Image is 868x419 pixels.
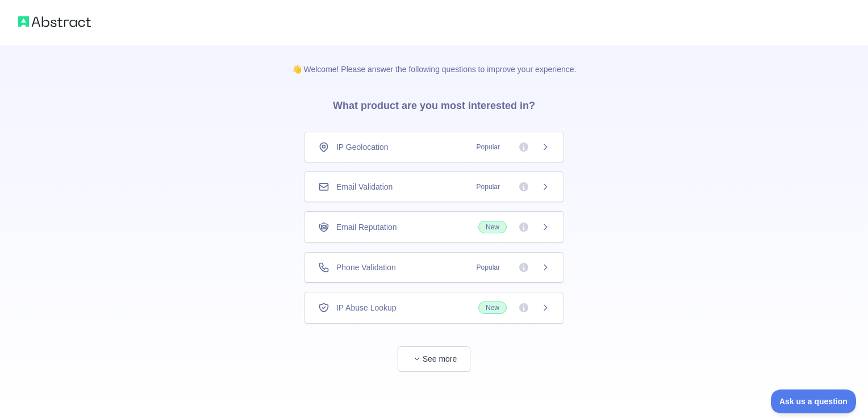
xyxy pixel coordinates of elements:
span: Email Validation [336,181,393,192]
span: New [478,221,507,233]
img: Abstract logo [18,14,91,30]
span: IP Geolocation [336,141,389,153]
span: Email Reputation [336,221,397,233]
button: See more [398,346,470,372]
span: Popular [470,141,507,153]
h3: What product are you most interested in? [315,75,553,132]
span: Phone Validation [336,262,396,273]
iframe: Toggle Customer Support [771,389,857,413]
span: New [478,301,507,314]
span: Popular [470,181,507,192]
span: Popular [470,262,507,273]
span: IP Abuse Lookup [336,302,397,313]
p: 👋 Welcome! Please answer the following questions to improve your experience. [274,45,595,75]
